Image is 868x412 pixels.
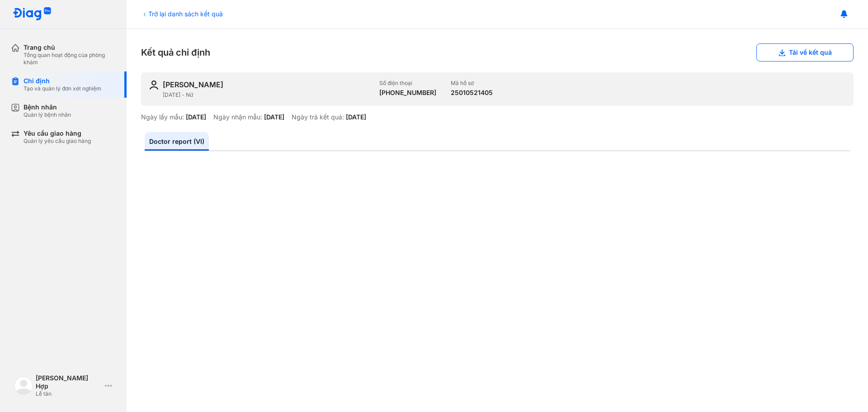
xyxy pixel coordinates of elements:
div: Trở lại danh sách kết quả [141,9,223,19]
a: Doctor report (VI) [145,132,209,151]
div: Mã hồ sơ [451,80,493,87]
div: Ngày nhận mẫu: [213,113,262,121]
div: Bệnh nhân [24,103,71,111]
div: Quản lý yêu cầu giao hàng [24,137,91,145]
div: Số điện thoại [379,80,436,87]
div: Tổng quan hoạt động của phòng khám [24,52,116,66]
img: logo [13,7,52,21]
img: logo [14,377,33,395]
div: Ngày lấy mẫu: [141,113,184,121]
div: [PHONE_NUMBER] [379,89,436,97]
div: [PERSON_NAME] Hợp [36,374,101,390]
div: Tạo và quản lý đơn xét nghiệm [24,85,101,92]
img: user-icon [148,80,159,90]
div: Quản lý bệnh nhân [24,111,71,118]
div: Lễ tân [36,390,101,398]
div: Chỉ định [24,77,101,85]
div: 25010521405 [451,89,493,97]
div: [PERSON_NAME] [163,80,223,90]
button: Tải về kết quả [756,43,854,62]
div: Trang chủ [24,43,116,52]
div: Kết quả chỉ định [141,43,854,62]
div: [DATE] [264,113,284,121]
div: [DATE] [346,113,366,121]
div: [DATE] [186,113,206,121]
div: Ngày trả kết quả: [292,113,344,121]
div: [DATE] - Nữ [163,91,372,99]
div: Yêu cầu giao hàng [24,129,91,137]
